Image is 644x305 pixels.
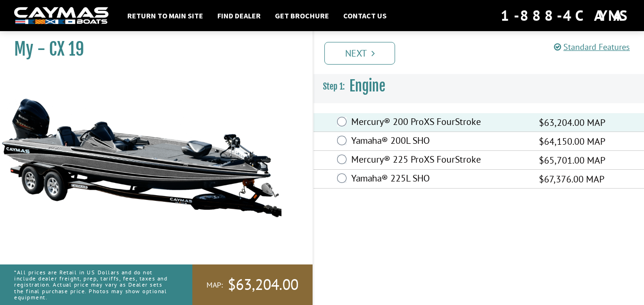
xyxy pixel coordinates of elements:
span: MAP: [206,280,223,290]
label: Yamaha® 225L SHO [351,173,527,186]
a: Contact Us [339,9,391,22]
h3: Engine [314,69,644,104]
h1: My - CX 19 [14,39,289,60]
a: Standard Features [554,41,630,52]
img: white-logo-c9c8dbefe5ff5ceceb0f0178aa75bf4bb51f6bca0971e226c86eb53dfe498488.png [14,7,108,25]
div: 1-888-4CAYMAS [501,5,630,26]
a: Next [324,42,395,65]
label: Yamaha® 200L SHO [351,135,527,148]
a: Return to main site [123,9,208,22]
span: $67,376.00 MAP [539,172,604,186]
span: $65,701.00 MAP [539,153,605,167]
label: Mercury® 200 ProXS FourStroke [351,116,527,130]
span: $63,204.00 MAP [539,115,605,130]
ul: Pagination [322,41,644,65]
span: $63,204.00 [228,275,298,295]
span: $64,150.00 MAP [539,134,605,148]
a: Find Dealer [213,9,265,22]
p: *All prices are Retail in US Dollars and do not include dealer freight, prep, tariffs, fees, taxe... [14,264,171,305]
a: MAP:$63,204.00 [192,264,313,305]
label: Mercury® 225 ProXS FourStroke [351,154,527,167]
a: Get Brochure [270,9,334,22]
